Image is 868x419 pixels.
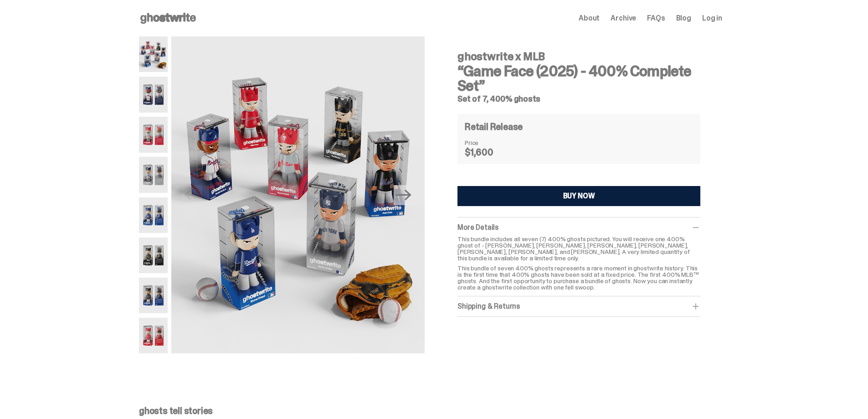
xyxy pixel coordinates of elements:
a: About [579,15,600,22]
img: 06-ghostwrite-mlb-game-face-complete-set-paul-skenes.png [139,238,168,273]
img: 02-ghostwrite-mlb-game-face-complete-set-ronald-acuna-jr.png [139,77,168,112]
dt: Price [465,140,510,146]
p: ghosts tell stories [139,406,722,415]
span: More Details [457,222,498,232]
a: Log in [702,15,722,22]
button: Next [394,185,414,205]
p: This bundle of seven 400% ghosts represents a rare moment in ghostwrite history. This is the firs... [457,265,700,290]
img: 04-ghostwrite-mlb-game-face-complete-set-aaron-judge.png [139,157,168,192]
a: Blog [676,15,691,22]
img: 07-ghostwrite-mlb-game-face-complete-set-juan-soto.png [139,278,168,313]
a: Archive [611,15,636,22]
div: Shipping & Returns [457,302,700,311]
div: BUY NOW [563,192,595,200]
h4: ghostwrite x MLB [457,51,700,62]
p: This bundle includes all seven (7) 400% ghosts pictured. You will receive one 400% ghost of - [PE... [457,236,700,261]
dd: $1,600 [465,148,510,157]
h5: Set of 7, 400% ghosts [457,95,700,103]
img: 01-ghostwrite-mlb-game-face-complete-set.png [139,36,168,72]
img: 01-ghostwrite-mlb-game-face-complete-set.png [171,36,425,353]
img: 08-ghostwrite-mlb-game-face-complete-set-mike-trout.png [139,318,168,353]
img: 03-ghostwrite-mlb-game-face-complete-set-bryce-harper.png [139,117,168,152]
img: 05-ghostwrite-mlb-game-face-complete-set-shohei-ohtani.png [139,197,168,233]
a: FAQs [647,15,665,22]
button: BUY NOW [457,186,700,206]
h4: Retail Release [465,122,523,131]
h3: “Game Face (2025) - 400% Complete Set” [457,64,700,93]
